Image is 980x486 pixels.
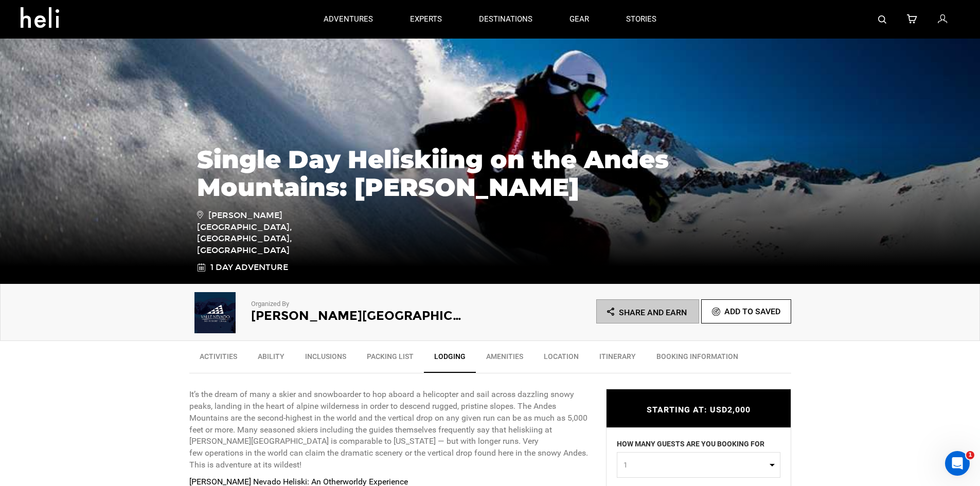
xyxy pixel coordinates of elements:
p: adventures [324,14,373,25]
a: Amenities [476,346,533,372]
a: BOOKING INFORMATION [646,346,749,372]
a: Location [533,346,589,372]
button: 1 [617,452,780,478]
span: [PERSON_NAME][GEOGRAPHIC_DATA], [GEOGRAPHIC_DATA], [GEOGRAPHIC_DATA] [197,209,344,257]
a: Packing List [357,346,424,372]
img: 9c1864d4b621a9b97a927ae13930b216.png [189,292,241,333]
a: Inclusions [295,346,357,372]
a: Lodging [424,346,476,373]
span: STARTING AT: USD2,000 [647,405,751,415]
p: experts [410,14,442,25]
iframe: Intercom live chat [945,451,970,476]
a: Itinerary [589,346,646,372]
a: Ability [247,346,295,372]
p: It’s the dream of many a skier and snowboarder to hop aboard a helicopter and sail across dazzlin... [189,389,591,471]
h1: Single Day Heliskiing on the Andes Mountains: [PERSON_NAME] [197,146,783,201]
span: 1 [623,460,767,470]
p: Organized By [251,299,462,309]
span: Add To Saved [724,307,780,316]
span: 1 Day Adventure [210,262,288,274]
img: search-bar-icon.svg [878,15,886,24]
label: HOW MANY GUESTS ARE YOU BOOKING FOR [617,439,764,452]
a: Activities [189,346,247,372]
h2: [PERSON_NAME][GEOGRAPHIC_DATA] [GEOGRAPHIC_DATA] [251,309,462,322]
span: 1 [966,451,974,459]
p: destinations [479,14,532,25]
